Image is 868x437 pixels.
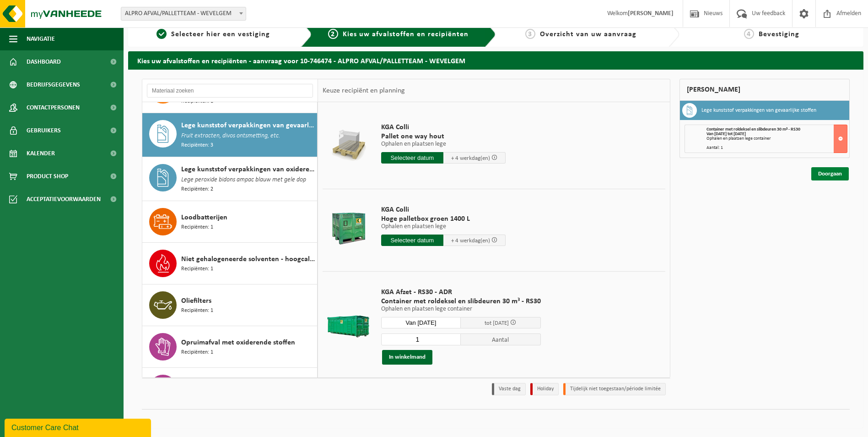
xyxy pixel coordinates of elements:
[142,113,318,157] button: Lege kunststof verpakkingen van gevaarlijke stoffen Fruit extracten, divos ontsmetting, etc. Reci...
[27,73,80,96] span: Bedrijfsgegevens
[181,120,315,131] span: Lege kunststof verpakkingen van gevaarlijke stoffen
[133,29,294,40] a: 1Selecteer hier een vestiging
[381,288,541,297] span: KGA Afzet - RS30 - ADR
[27,96,80,119] span: Contactpersonen
[142,201,318,243] button: Loodbatterijen Recipiënten: 1
[121,7,246,20] span: ALPRO AFVAL/PALLETTEAM - WEVELGEM
[181,348,213,357] span: Recipiënten: 1
[142,243,318,284] button: Niet gehalogeneerde solventen - hoogcalorisch in kleinverpakking Recipiënten: 1
[451,155,490,161] span: + 4 werkdag(en)
[381,205,506,214] span: KGA Colli
[811,167,849,180] a: Doorgaan
[530,383,559,395] li: Holiday
[381,123,506,132] span: KGA Colli
[181,164,315,175] span: Lege kunststof verpakkingen van oxiderende stoffen
[381,141,506,147] p: Ophalen en plaatsen lege
[142,157,318,201] button: Lege kunststof verpakkingen van oxiderende stoffen Lege peroxide bidons ampac blauw met gele dop ...
[156,29,167,39] span: 1
[381,224,506,230] p: Ophalen en plaatsen lege
[744,29,754,39] span: 4
[128,51,863,69] h2: Kies uw afvalstoffen en recipiënten - aanvraag voor 10-746474 - ALPRO AFVAL/PALLETTEAM - WEVELGEM
[27,50,61,73] span: Dashboard
[147,84,313,98] input: Materiaal zoeken
[706,146,847,150] div: Aantal: 1
[181,185,213,194] span: Recipiënten: 2
[328,29,338,39] span: 2
[381,235,443,246] input: Selecteer datum
[381,317,461,328] input: Selecteer datum
[27,165,68,188] span: Product Shop
[485,320,509,326] span: tot [DATE]
[181,265,213,273] span: Recipiënten: 1
[381,297,541,306] span: Container met roldeksel en slibdeuren 30 m³ - RS30
[701,103,816,118] h3: Lege kunststof verpakkingen van gevaarlijke stoffen
[759,31,799,38] span: Bevestiging
[679,79,850,101] div: [PERSON_NAME]
[5,417,153,437] iframe: chat widget
[381,152,443,164] input: Selecteer datum
[181,306,213,315] span: Recipiënten: 1
[381,214,506,224] span: Hoge palletbox groen 1400 L
[451,238,490,244] span: + 4 werkdag(en)
[27,188,101,211] span: Acceptatievoorwaarden
[706,137,847,141] div: Ophalen en plaatsen lege container
[706,127,800,132] span: Container met roldeksel en slibdeuren 30 m³ - RS30
[381,306,541,312] p: Ophalen en plaatsen lege container
[318,79,410,102] div: Keuze recipiënt en planning
[171,31,270,38] span: Selecteer hier een vestiging
[706,131,746,137] strong: Van [DATE] tot [DATE]
[181,223,213,232] span: Recipiënten: 1
[27,27,55,50] span: Navigatie
[181,295,211,306] span: Oliefilters
[121,7,246,21] span: ALPRO AFVAL/PALLETTEAM - WEVELGEM
[181,337,295,348] span: Opruimafval met oxiderende stoffen
[181,175,306,185] span: Lege peroxide bidons ampac blauw met gele dop
[181,131,280,141] span: Fruit extracten, divos ontsmetting, etc.
[343,31,469,38] span: Kies uw afvalstoffen en recipiënten
[181,212,227,223] span: Loodbatterijen
[382,350,432,365] button: In winkelmand
[461,333,541,345] span: Aantal
[181,141,213,150] span: Recipiënten: 3
[628,10,674,17] strong: [PERSON_NAME]
[27,142,55,165] span: Kalender
[142,326,318,368] button: Opruimafval met oxiderende stoffen Recipiënten: 1
[563,383,666,395] li: Tijdelijk niet toegestaan/période limitée
[181,254,315,265] span: Niet gehalogeneerde solventen - hoogcalorisch in kleinverpakking
[142,284,318,326] button: Oliefilters Recipiënten: 1
[492,383,526,395] li: Vaste dag
[540,31,636,38] span: Overzicht van uw aanvraag
[381,132,506,141] span: Pallet one way hout
[525,29,535,39] span: 3
[27,119,61,142] span: Gebruikers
